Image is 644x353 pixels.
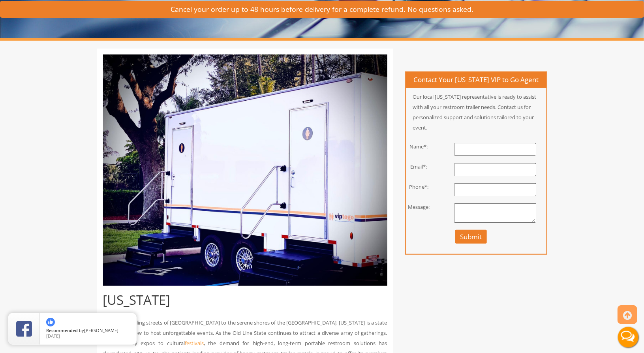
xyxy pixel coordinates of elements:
[406,72,546,88] h4: Contact Your [US_STATE] VIP to Go Agent
[46,327,78,333] span: Recommended
[46,318,55,327] img: thumbs up icon
[400,163,438,171] div: Email*:
[16,321,32,337] img: Review Rating
[455,230,487,244] button: Submit
[46,328,130,334] span: by
[400,203,438,211] div: Message:
[612,321,644,353] button: Live Chat
[103,54,387,286] img: Luxury restroom trailers for Maryland events by VIP To Go
[400,143,438,150] div: Name*:
[406,92,546,133] p: Our local [US_STATE] representative is ready to assist with all your restroom trailer needs. Cont...
[84,327,118,333] span: [PERSON_NAME]
[185,340,204,347] a: festivals
[400,183,438,191] div: Phone*:
[103,293,387,307] h1: [US_STATE]
[46,333,60,339] span: [DATE]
